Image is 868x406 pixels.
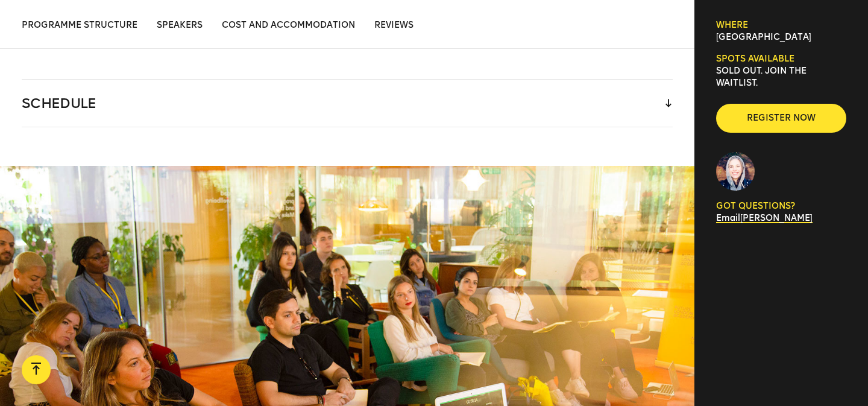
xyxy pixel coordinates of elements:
p: SOLD OUT. Join the waitlist. [716,65,846,89]
h6: Spots available [716,53,846,65]
span: Programme Structure [22,20,137,30]
p: [GEOGRAPHIC_DATA] [716,31,846,43]
h6: Where [716,19,846,31]
span: Cost and Accommodation [222,20,355,30]
span: Speakers [157,20,203,30]
p: GOT QUESTIONS? [716,200,846,212]
button: Register now [716,104,846,133]
span: Reviews [374,20,414,30]
span: Register now [735,112,827,124]
div: SCHEDULE [22,80,673,127]
a: Email[PERSON_NAME] [716,213,813,223]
